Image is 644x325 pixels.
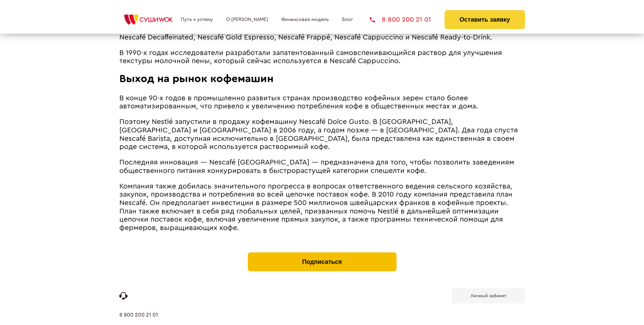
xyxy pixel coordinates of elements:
[119,73,273,84] span: Выход на рынок кофемашин
[119,118,518,150] span: Поэтому Nestlé запустили в продажу кофемашину Nescafé Dolce Gusto. В [GEOGRAPHIC_DATA], [GEOGRAPH...
[119,25,497,41] span: На протяжении десятилетий Nescafé расширяли рецептуру растворимого кофе, создавая другие сорта — ...
[445,10,525,29] button: Оставить заявку
[119,49,502,65] span: В 1990-х годах исследователи разработали запатентованный самовспенивающийся раствор для улучшения...
[281,17,329,22] a: Финансовая модель
[119,183,512,231] span: Компания также добилась значительного прогресса в вопросах ответственного ведения сельского хозяй...
[452,288,525,303] a: Личный кабинет
[382,16,431,23] span: 8 800 200 21 01
[119,159,514,174] span: Последняя инновация ― Nescafé [GEOGRAPHIC_DATA] ― предназначена для того, чтобы позволить заведен...
[226,17,268,22] a: О [PERSON_NAME]
[471,294,506,298] b: Личный кабинет
[248,252,397,271] button: Подписаться
[342,17,353,22] a: Блог
[370,16,431,23] a: 8 800 200 21 01
[181,17,213,22] a: Путь к успеху
[119,95,478,110] span: В конце 90-х годов в промышленно развитых странах производство кофейных зерен стало более автомат...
